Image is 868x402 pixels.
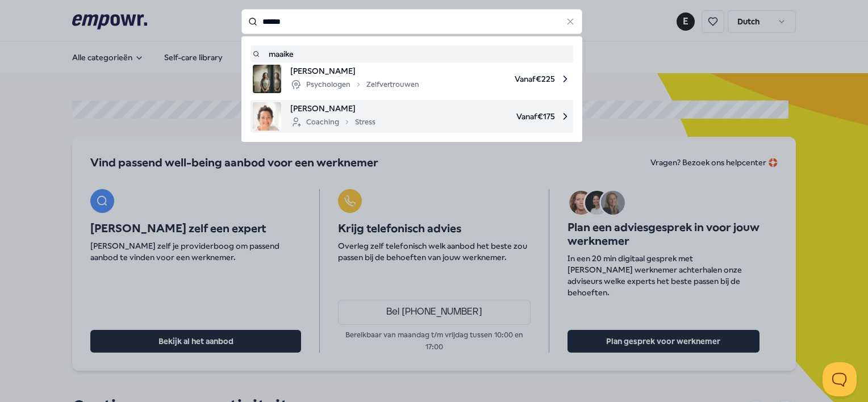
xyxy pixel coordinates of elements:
[253,65,571,93] a: product image[PERSON_NAME]PsychologenZelfvertrouwenVanaf€225
[385,102,571,131] span: Vanaf € 175
[253,102,571,131] a: product image[PERSON_NAME]CoachingStressVanaf€175
[253,65,281,93] img: product image
[241,9,582,34] input: Search for products, categories or subcategories
[428,65,571,93] span: Vanaf € 225
[253,102,281,131] img: product image
[290,115,375,129] div: Coaching Stress
[253,48,571,60] a: maaike
[290,65,419,77] span: [PERSON_NAME]
[290,102,375,115] span: [PERSON_NAME]
[290,78,419,91] div: Psychologen Zelfvertrouwen
[823,362,857,396] iframe: Help Scout Beacon - Open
